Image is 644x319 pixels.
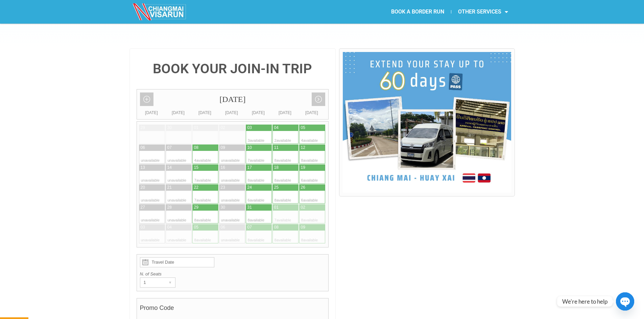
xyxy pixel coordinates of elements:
[299,109,325,116] div: [DATE]
[301,125,305,131] div: 05
[247,125,252,131] div: 03
[301,185,305,190] div: 26
[140,278,162,287] div: 1
[221,224,225,230] div: 06
[247,145,252,151] div: 10
[301,205,305,210] div: 02
[272,109,299,116] div: [DATE]
[221,205,225,210] div: 30
[167,125,172,131] div: 30
[247,205,252,210] div: 31
[274,185,279,190] div: 25
[141,185,145,190] div: 20
[140,271,326,277] label: N. of Seats
[247,165,252,170] div: 17
[137,89,329,109] div: [DATE]
[301,145,305,151] div: 12
[221,145,225,151] div: 09
[167,185,172,190] div: 21
[274,224,279,230] div: 08
[194,185,198,190] div: 22
[141,145,145,151] div: 06
[166,278,175,287] div: ▾
[274,125,279,131] div: 04
[141,125,145,131] div: 29
[165,109,192,116] div: [DATE]
[141,165,145,170] div: 13
[138,109,165,116] div: [DATE]
[301,224,305,230] div: 09
[221,125,225,131] div: 02
[221,165,225,170] div: 16
[140,301,326,318] h4: Promo Code
[194,125,198,131] div: 01
[167,165,172,170] div: 14
[141,205,145,210] div: 27
[274,205,279,210] div: 01
[274,145,279,151] div: 11
[167,145,172,151] div: 07
[451,4,515,20] a: OTHER SERVICES
[141,224,145,230] div: 03
[218,109,245,116] div: [DATE]
[322,4,515,20] nav: Menu
[194,165,198,170] div: 15
[274,165,279,170] div: 18
[221,185,225,190] div: 23
[137,62,329,76] h4: BOOK YOUR JOIN-IN TRIP
[247,185,252,190] div: 24
[247,224,252,230] div: 07
[301,165,305,170] div: 19
[194,205,198,210] div: 29
[194,224,198,230] div: 05
[245,109,272,116] div: [DATE]
[167,205,172,210] div: 28
[384,4,451,20] a: BOOK A BORDER RUN
[194,145,198,151] div: 08
[167,224,172,230] div: 04
[192,109,218,116] div: [DATE]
